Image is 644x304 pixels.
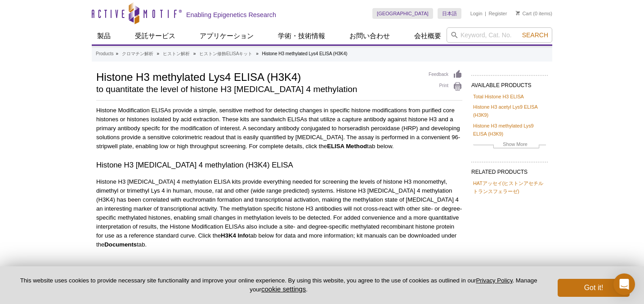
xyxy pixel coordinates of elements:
a: 日本語 [438,8,461,19]
a: Register [488,10,507,17]
h2: to quantitate the level of histone H3 [MEDICAL_DATA] 4 methylation [96,85,420,93]
button: Search [519,31,551,39]
a: Histone H3 acetyl Lys9 ELISA (H3K9) [473,103,546,119]
input: Keyword, Cat. No. [447,27,552,43]
li: » [116,51,118,56]
span: Search [522,31,548,39]
a: Print [429,82,462,92]
a: 学術・技術情報 [273,27,331,44]
a: Total Histone H3 ELISA [473,93,524,101]
h2: AVAILABLE PRODUCTS [471,75,548,91]
h1: Histone H3 methylated Lys4 ELISA (H3K4) [96,70,420,83]
li: » [157,51,160,56]
button: Got it! [558,279,630,297]
a: クロマチン解析 [122,50,153,58]
a: Login [470,10,483,17]
a: ヒストン解析 [163,50,190,58]
h3: Histone H3 [MEDICAL_DATA] 4 methylation (H3K4) ELISA [96,160,462,171]
h2: RELATED PRODUCTS [471,162,548,178]
strong: ELISA Method [327,143,367,150]
button: cookie settings [261,285,306,293]
div: Open Intercom Messenger [613,273,635,295]
p: Histone H3 [MEDICAL_DATA] 4 methylation ELISA kits provide everything needed for screening the le... [96,177,462,249]
a: ヒストン修飾ELISAキット [199,50,252,58]
a: [GEOGRAPHIC_DATA] [372,8,433,19]
img: Your Cart [516,11,520,15]
strong: Documents [104,241,137,248]
li: (0 items) [516,8,552,19]
p: This website uses cookies to provide necessary site functionality and improve your online experie... [14,277,543,294]
a: アプリケーション [194,27,259,44]
a: Privacy Policy [476,277,512,284]
a: Show More [473,140,546,150]
li: » [256,51,259,56]
a: お問い合わせ [344,27,395,44]
li: Histone H3 methylated Lys4 ELISA (H3K4) [262,51,348,56]
a: HATアッセイ(ヒストンアセチルトランスフェラーゼ) [473,179,546,195]
a: Products [96,50,113,58]
strong: H3K4 Info [221,232,249,239]
p: Histone Modification ELISAs provide a simple, sensitive method for detecting changes in specific ... [96,106,462,151]
a: Histone H3 methylated Lys9 ELISA (H3K9) [473,122,546,138]
h2: Enabling Epigenetics Research [186,11,276,19]
a: Cart [516,10,532,17]
a: 受託サービス [130,27,181,44]
li: | [485,8,486,19]
a: 製品 [92,27,116,44]
a: Feedback [429,70,462,79]
a: 会社概要 [409,27,447,44]
li: » [193,51,196,56]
